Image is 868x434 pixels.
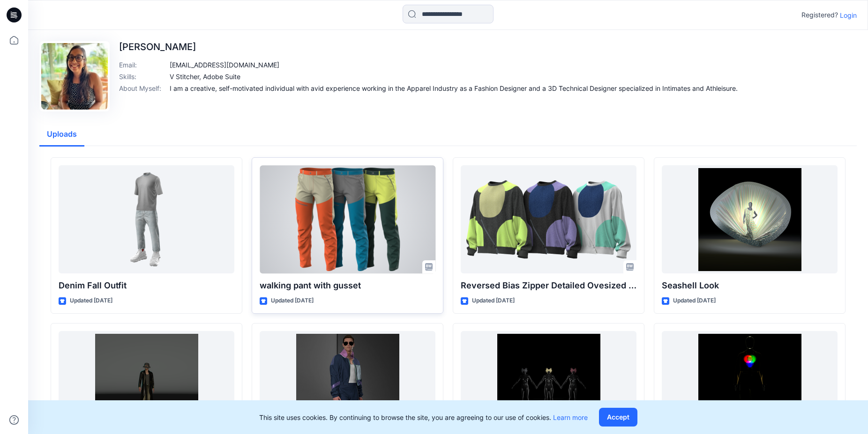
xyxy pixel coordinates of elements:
[673,296,716,306] p: Updated [DATE]
[70,296,112,306] p: Updated [DATE]
[41,43,108,110] img: Devmini De Silva
[271,296,314,306] p: Updated [DATE]
[662,165,838,273] a: Seashell Look
[119,41,738,52] p: [PERSON_NAME]
[801,9,838,21] p: Registered?
[119,83,166,93] p: About Myself :
[461,165,636,273] a: Reversed Bias Zipper Detailed Ovesized Crew
[119,72,166,81] p: Skills :
[260,165,435,273] a: walking pant with gusset
[472,296,515,306] p: Updated [DATE]
[59,165,234,273] a: Denim Fall Outfit
[170,83,738,93] p: I am a creative, self-motivated individual with avid experience working in the Apparel Industry a...
[39,123,84,147] button: Uploads
[259,412,588,422] p: This site uses cookies. By continuing to browse the site, you are agreeing to our use of cookies.
[170,60,279,70] p: [EMAIL_ADDRESS][DOMAIN_NAME]
[59,279,234,292] p: Denim Fall Outfit
[170,72,240,81] p: V Stitcher, Adobe Suite
[662,279,838,292] p: Seashell Look
[599,408,637,427] button: Accept
[840,10,857,20] p: Login
[553,413,588,421] a: Learn more
[119,60,166,70] p: Email :
[461,279,636,292] p: Reversed Bias Zipper Detailed Ovesized Crew
[260,279,435,292] p: walking pant with gusset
